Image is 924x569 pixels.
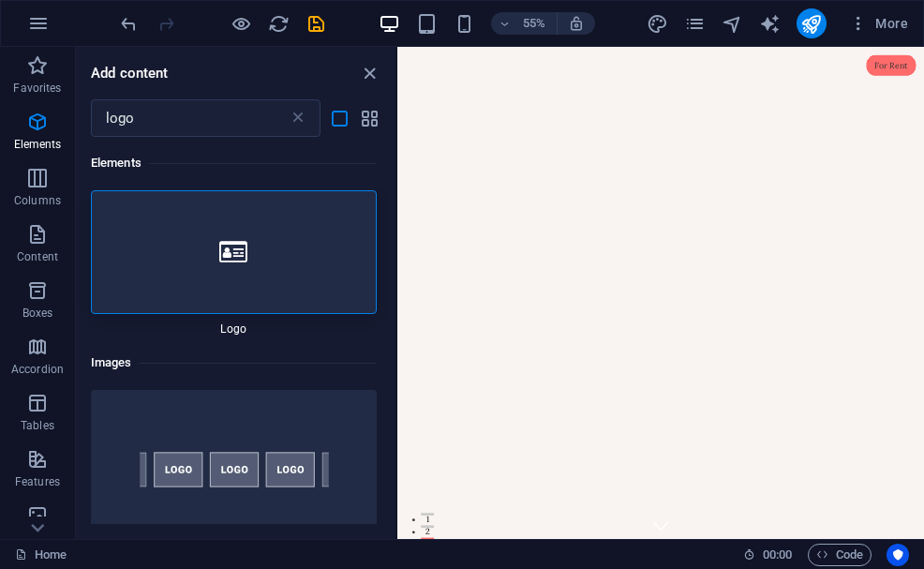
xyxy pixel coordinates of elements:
[358,62,380,84] button: close panel
[11,362,64,377] p: Accordion
[328,107,350,129] button: list-view
[816,544,863,566] span: Code
[842,8,916,38] button: More
[491,12,558,35] button: 55%
[268,13,290,35] i: Reload page
[91,62,169,84] h6: Add content
[743,544,793,566] h6: Session time
[763,544,792,566] span: 00 00
[21,418,54,433] p: Tables
[797,8,827,38] button: publish
[91,152,377,174] h6: Elements
[887,544,909,566] button: Usercentrics
[91,322,377,337] span: Logo
[358,107,380,129] button: grid-view
[306,13,327,35] i: Save (Ctrl+S)
[849,14,908,33] span: More
[808,544,872,566] button: Code
[13,81,61,96] p: Favorites
[647,12,669,35] button: design
[684,12,707,35] button: pages
[519,12,549,35] h6: 55%
[267,12,290,35] button: reload
[91,352,377,374] h6: Images
[776,547,779,562] span: :
[759,12,782,35] button: text_generator
[96,395,372,545] img: marquee.svg
[305,12,327,35] button: save
[15,544,67,566] a: Click to cancel selection. Double-click to open Pages
[568,15,585,32] i: On resize automatically adjust zoom level to fit chosen device.
[15,474,60,489] p: Features
[722,12,744,35] button: navigator
[647,13,668,35] i: Design (Ctrl+Alt+Y)
[91,190,377,337] div: Logo
[14,193,61,208] p: Columns
[17,249,58,264] p: Content
[684,13,706,35] i: Pages (Ctrl+Alt+S)
[230,12,252,35] button: Click here to leave preview mode and continue editing
[14,137,62,152] p: Elements
[22,306,53,321] p: Boxes
[91,99,289,137] input: Search
[117,12,140,35] button: undo
[118,13,140,35] i: Undo: Insert preset assets (Ctrl+Z)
